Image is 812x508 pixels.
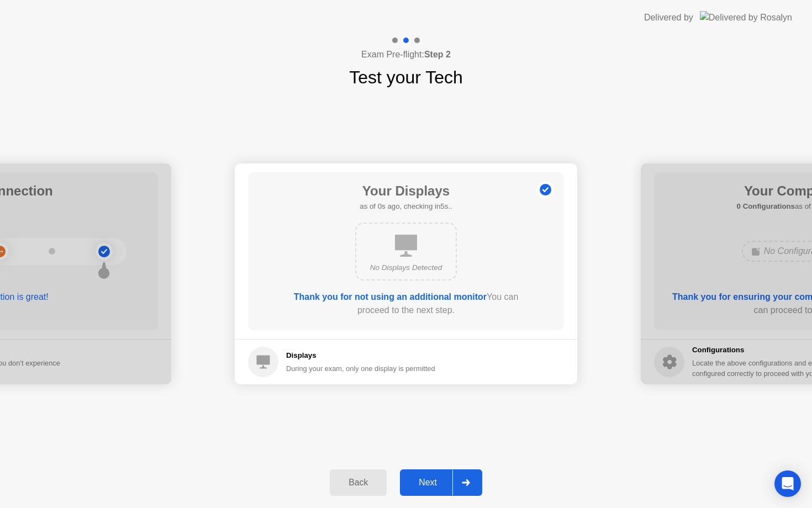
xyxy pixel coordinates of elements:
[333,478,383,488] div: Back
[330,469,387,496] button: Back
[360,181,452,201] h1: Your Displays
[644,11,693,24] div: Delivered by
[424,50,451,59] b: Step 2
[349,64,463,91] h1: Test your Tech
[286,363,435,374] div: During your exam, only one display is permitted
[280,290,532,317] div: You can proceed to the next step.
[365,262,447,273] div: No Displays Detected
[774,470,801,497] div: Open Intercom Messenger
[400,469,482,496] button: Next
[286,350,435,361] h5: Displays
[360,201,452,212] h5: as of 0s ago, checking in5s..
[403,478,452,488] div: Next
[700,11,792,24] img: Delivered by Rosalyn
[361,48,451,61] h4: Exam Pre-flight:
[294,292,487,301] b: Thank you for not using an additional monitor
